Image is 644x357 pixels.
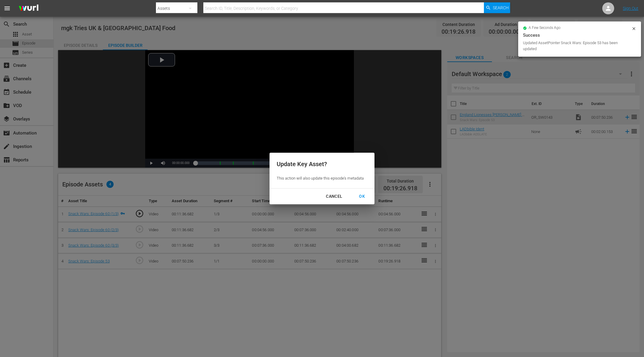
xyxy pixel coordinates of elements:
span: Search [493,2,509,13]
div: Updated AssetPointer Snack Wars: Episode 53 has been updated [523,40,630,52]
div: OK [354,193,370,200]
span: a few seconds ago [529,26,561,30]
img: ans4CAIJ8jUAAAAAAAAAAAAAAAAAAAAAAAAgQb4GAAAAAAAAAAAAAAAAAAAAAAAAJMjXAAAAAAAAAAAAAAAAAAAAAAAAgAT5G... [14,1,43,16]
div: Update Key Asset? [277,160,364,169]
button: CANCEL [319,191,349,202]
div: This action will also update this episode's metadata [277,176,364,181]
a: Sign Out [623,6,638,11]
span: menu [4,5,11,12]
div: CANCEL [321,193,347,200]
div: Success [523,32,636,39]
button: OK [352,191,372,202]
